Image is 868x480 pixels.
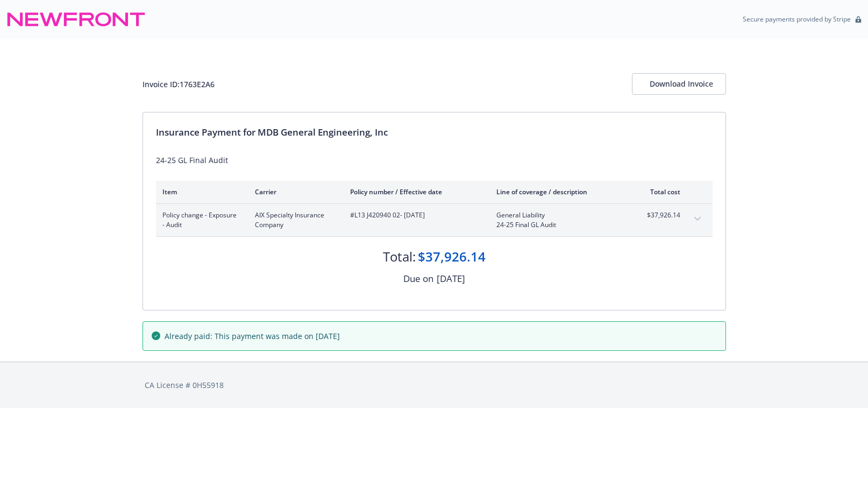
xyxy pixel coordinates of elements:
span: Policy change - Exposure - Audit [162,210,238,230]
div: Invoice ID: 1763E2A6 [143,79,215,90]
div: Total: [383,248,416,266]
div: Carrier [255,187,333,196]
div: Insurance Payment for MDB General Engineering, Inc [156,125,713,139]
span: Already paid: This payment was made on [DATE] [165,330,340,342]
div: Policy change - Exposure - AuditAIX Specialty Insurance Company#L13 J420940 02- [DATE]General Lia... [156,204,713,236]
span: General Liability [496,210,623,220]
button: Download Invoice [632,73,726,95]
div: Total cost [640,187,680,196]
div: Due on [403,272,433,286]
div: Item [162,187,238,196]
span: 24-25 Final GL Audit [496,220,623,230]
p: Secure payments provided by Stripe [743,15,851,24]
button: expand content [689,210,706,228]
div: $37,926.14 [418,248,486,266]
div: Line of coverage / description [496,187,623,196]
span: General Liability24-25 Final GL Audit [496,210,623,230]
span: $37,926.14 [640,210,680,220]
div: CA License # 0H55918 [145,379,724,391]
div: [DATE] [437,272,465,286]
span: AIX Specialty Insurance Company [255,210,333,230]
span: #L13 J420940 02 - [DATE] [350,210,479,220]
div: 24-25 GL Final Audit [156,154,713,166]
div: Download Invoice [650,74,708,94]
div: Policy number / Effective date [350,187,479,196]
